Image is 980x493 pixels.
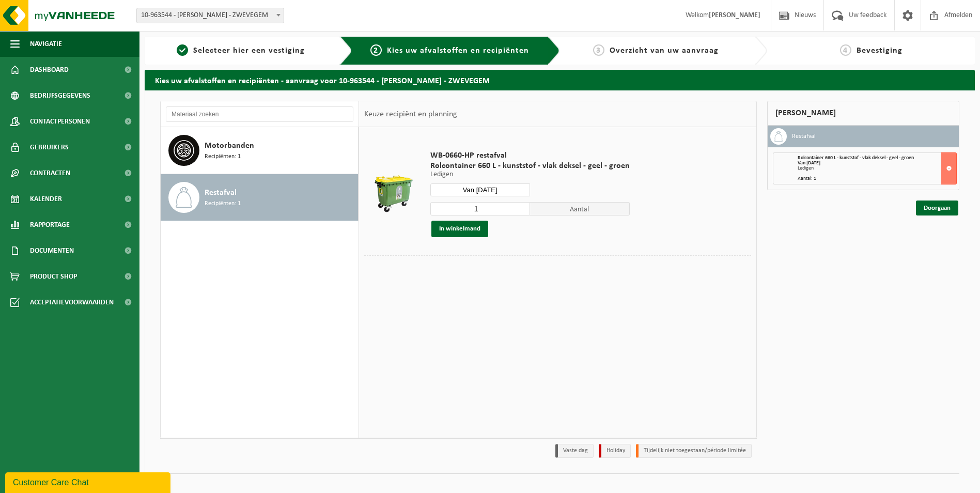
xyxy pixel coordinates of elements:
[555,444,594,458] li: Vaste dag
[709,11,760,19] strong: [PERSON_NAME]
[150,44,332,57] a: 1Selecteer hier een vestiging
[798,155,914,161] span: Rolcontainer 660 L - kunststof - vlak deksel - geel - groen
[387,47,529,55] span: Kies uw afvalstoffen en recipiënten
[359,101,462,127] div: Keuze recipiënt en planning
[916,201,958,215] a: Doorgaan
[161,174,359,221] button: Restafval Recipiënten: 1
[205,152,241,162] span: Recipiënten: 1
[161,127,359,174] button: Motorbanden Recipiënten: 1
[530,202,630,215] span: Aantal
[798,160,820,166] strong: Van [DATE]
[430,161,630,171] span: Rolcontainer 660 L - kunststof - vlak deksel - geel - groen
[767,101,959,126] div: [PERSON_NAME]
[30,57,69,83] span: Dashboard
[840,44,851,56] span: 4
[430,183,530,196] input: Selecteer datum
[205,187,237,199] span: Restafval
[30,264,77,289] span: Product Shop
[593,44,604,56] span: 3
[431,221,488,237] button: In winkelmand
[30,186,62,212] span: Kalender
[5,470,173,493] iframe: chat widget
[370,44,382,56] span: 2
[177,44,188,56] span: 1
[30,238,74,264] span: Documenten
[430,171,630,178] p: Ledigen
[599,444,631,458] li: Holiday
[792,128,816,145] h3: Restafval
[798,166,956,171] div: Ledigen
[430,150,630,161] span: WB-0660-HP restafval
[137,8,284,23] span: 10-963544 - SCHALLON, DEAN - ZWEVEGEM
[798,176,956,181] div: Aantal: 1
[205,140,254,152] span: Motorbanden
[30,212,70,238] span: Rapportage
[30,134,69,160] span: Gebruikers
[205,199,241,209] span: Recipiënten: 1
[136,8,284,23] span: 10-963544 - SCHALLON, DEAN - ZWEVEGEM
[30,289,114,315] span: Acceptatievoorwaarden
[145,70,975,90] h2: Kies uw afvalstoffen en recipiënten - aanvraag voor 10-963544 - [PERSON_NAME] - ZWEVEGEM
[30,160,70,186] span: Contracten
[30,31,62,57] span: Navigatie
[30,83,90,109] span: Bedrijfsgegevens
[857,47,903,55] span: Bevestiging
[636,444,752,458] li: Tijdelijk niet toegestaan/période limitée
[30,109,90,134] span: Contactpersonen
[610,47,719,55] span: Overzicht van uw aanvraag
[166,106,353,122] input: Materiaal zoeken
[193,47,305,55] span: Selecteer hier een vestiging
